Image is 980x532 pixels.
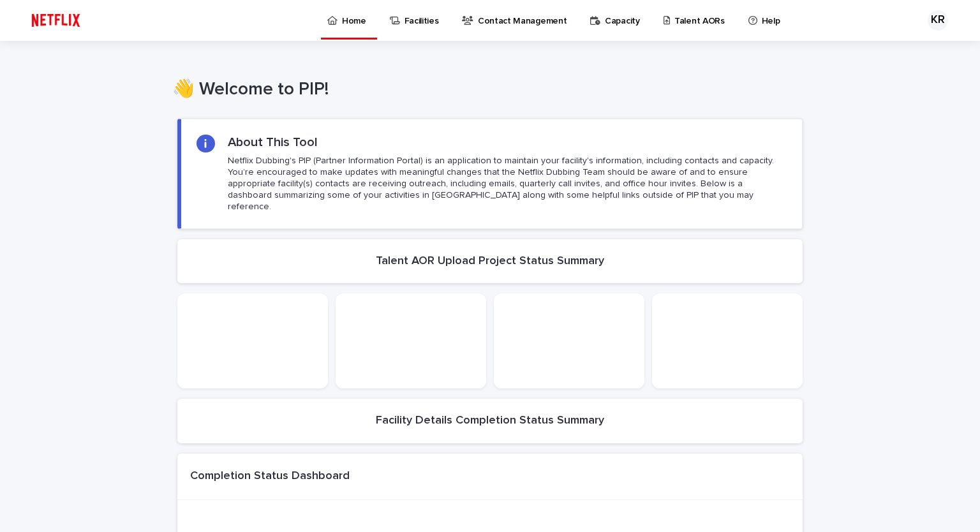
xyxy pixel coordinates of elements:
[928,10,948,31] div: KR
[228,135,318,150] h2: About This Tool
[376,255,604,269] h2: Talent AOR Upload Project Status Summary
[190,469,350,484] h1: Completion Status Dashboard
[26,8,86,33] img: ifQbXi3ZQGMSEF7WDB7W
[376,414,604,428] h2: Facility Details Completion Status Summary
[228,155,787,213] p: Netflix Dubbing's PIP (Partner Information Portal) is an application to maintain your facility's ...
[172,79,798,101] h1: 👋 Welcome to PIP!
